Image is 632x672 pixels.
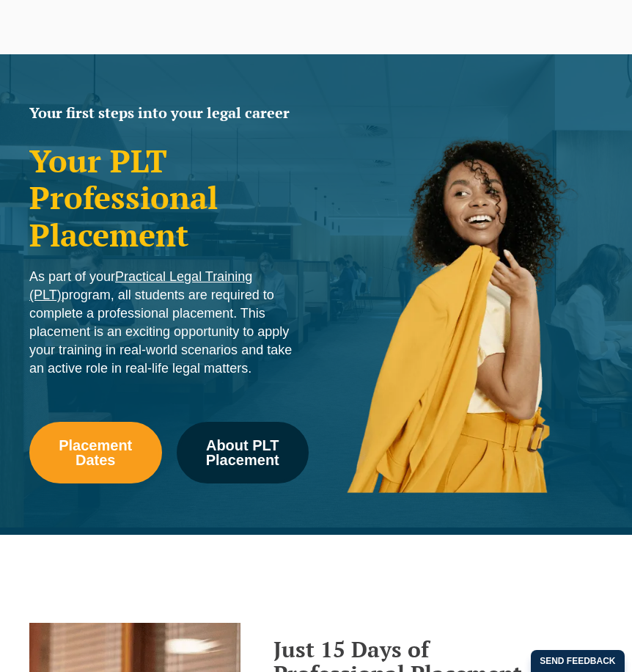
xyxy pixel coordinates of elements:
a: Practical Legal Training (PLT) [29,269,252,302]
h1: Your PLT Professional Placement [29,142,309,253]
a: Placement Dates [29,422,162,483]
a: About PLT Placement [177,422,309,483]
span: Placement Dates [40,438,152,467]
h2: Your first steps into your legal career [29,106,309,120]
span: As part of your program, all students are required to complete a professional placement. This pla... [29,269,292,376]
span: About PLT Placement [187,438,299,467]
